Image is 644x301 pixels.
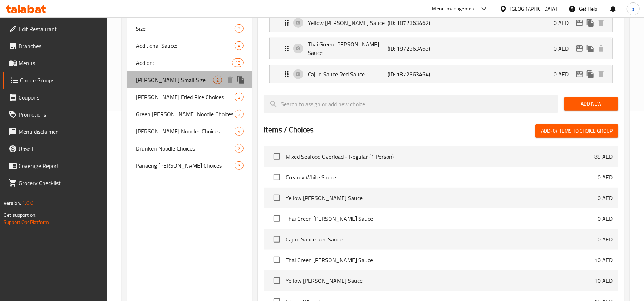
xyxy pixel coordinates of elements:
input: search [264,95,558,113]
div: Choices [235,24,244,33]
span: Creamy White Sauce [286,173,598,182]
li: Expand [264,11,618,35]
p: Cajun Sauce Red Sauce [308,70,388,78]
div: [PERSON_NAME] Small Size2deleteduplicate [127,71,252,88]
span: 3 [235,111,243,118]
span: Add New [570,100,613,108]
div: Expand [270,65,612,83]
span: Grocery Checklist [19,179,102,187]
span: Additional Sauce: [136,41,235,50]
div: Choices [213,76,222,84]
p: 89 AED [594,152,613,161]
p: 0 AED [598,214,613,223]
p: 0 AED [598,235,613,244]
span: Menus [19,59,102,67]
span: Select choice [269,232,284,247]
li: Expand [264,62,618,86]
button: delete [225,75,236,85]
button: duplicate [585,43,596,54]
span: 4 [235,128,243,135]
a: Support.OpsPlatform [4,218,49,227]
span: 1.0.0 [22,198,33,208]
p: 0 AED [554,19,574,27]
span: Select choice [269,190,284,205]
button: duplicate [236,75,246,85]
span: Choice Groups [20,76,102,85]
span: Thai Green [PERSON_NAME] Sauce [286,256,594,264]
a: Menu disclaimer [3,123,108,140]
span: Select choice [269,149,284,164]
span: Select choice [269,211,284,226]
span: Yellow [PERSON_NAME] Sauce [286,276,594,285]
a: Branches [3,37,108,55]
a: Upsell [3,140,108,157]
p: (ID: 1872363463) [388,44,441,53]
span: 4 [235,42,243,49]
p: Yellow [PERSON_NAME] Sauce [308,19,388,27]
button: delete [596,69,606,80]
span: Select choice [269,273,284,288]
p: 0 AED [598,173,613,182]
span: 3 [235,94,243,101]
span: Add (0) items to choice group [541,127,613,136]
a: Coverage Report [3,157,108,174]
div: Drunken Noodle Choices2 [127,140,252,157]
div: [PERSON_NAME] Noodles Choices4 [127,123,252,140]
span: Version: [4,198,21,208]
div: Additional Sauce:4 [127,37,252,54]
div: [PERSON_NAME] Fried Rice Choices3 [127,88,252,106]
span: [PERSON_NAME] Fried Rice Choices [136,93,235,101]
a: Promotions [3,106,108,123]
span: Green [PERSON_NAME] Noodle Choices [136,110,235,118]
span: 2 [213,77,222,83]
div: [GEOGRAPHIC_DATA] [510,5,557,13]
span: Promotions [19,110,102,119]
span: Edit Restaurant [19,25,102,33]
p: 10 AED [594,276,613,285]
span: Drunken Noodle Choices [136,144,235,153]
button: Add New [564,97,618,111]
div: Panaeng [PERSON_NAME] Choices3 [127,157,252,174]
button: duplicate [585,17,596,28]
span: Menu disclaimer [19,127,102,136]
span: Thai Green [PERSON_NAME] Sauce [286,214,598,223]
a: Menus [3,55,108,72]
div: Add on:12 [127,54,252,71]
button: delete [596,17,606,28]
button: edit [574,17,585,28]
button: edit [574,43,585,54]
span: z [632,5,634,13]
div: Choices [235,93,244,101]
span: [PERSON_NAME] Small Size [136,76,213,84]
button: edit [574,69,585,80]
span: Panaeng [PERSON_NAME] Choices [136,161,235,170]
p: 0 AED [554,44,574,53]
span: Yellow [PERSON_NAME] Sauce [286,194,598,202]
span: Select choice [269,252,284,267]
a: Edit Restaurant [3,20,108,37]
p: 10 AED [594,256,613,264]
div: Choices [235,144,244,153]
div: Green [PERSON_NAME] Noodle Choices3 [127,106,252,123]
p: 0 AED [554,70,574,78]
div: Choices [235,127,244,136]
div: Choices [235,161,244,170]
p: (ID: 1872363462) [388,19,441,27]
a: Grocery Checklist [3,174,108,192]
span: 2 [235,25,243,32]
h2: Items / Choices [264,124,314,135]
p: 0 AED [598,194,613,202]
div: Menu-management [432,5,476,13]
span: Size [136,24,235,33]
span: Cajun Sauce Red Sauce [286,235,598,244]
div: Expand [270,38,612,59]
span: Upsell [19,144,102,153]
span: Coverage Report [19,162,102,170]
span: Branches [19,42,102,50]
div: Size2 [127,20,252,37]
div: Choices [235,41,244,50]
span: Select choice [269,170,284,185]
li: Expand [264,35,618,62]
span: 12 [232,60,243,66]
span: 2 [235,145,243,152]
